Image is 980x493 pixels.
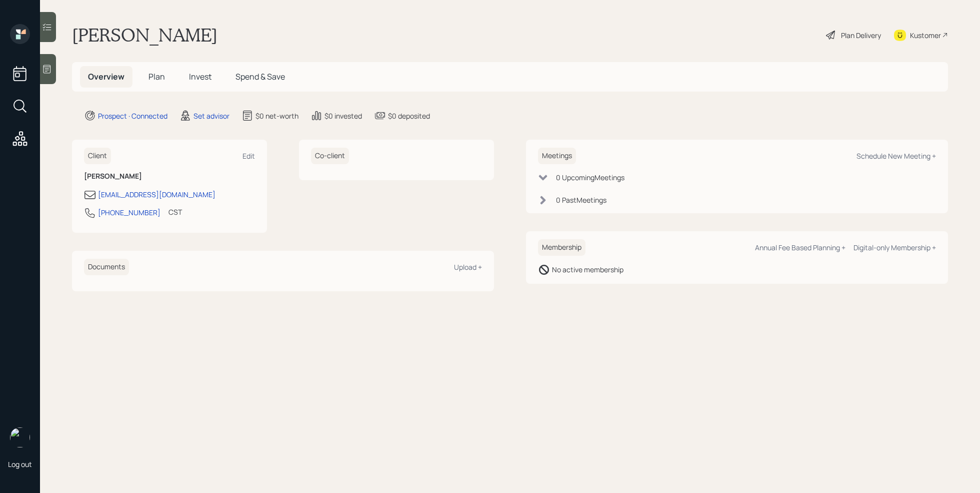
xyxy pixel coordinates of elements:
[193,111,229,121] div: Set advisor
[242,151,255,161] div: Edit
[853,243,936,252] div: Digital-only Membership +
[98,111,167,121] div: Prospect · Connected
[556,195,606,205] div: 0 Past Meeting s
[189,71,211,82] span: Invest
[755,243,845,252] div: Annual Fee Based Planning +
[84,148,111,164] h6: Client
[388,111,430,121] div: $0 deposited
[98,207,160,218] div: [PHONE_NUMBER]
[255,111,298,121] div: $0 net-worth
[841,30,881,41] div: Plan Delivery
[538,239,585,256] h6: Membership
[98,189,215,200] div: [EMAIL_ADDRESS][DOMAIN_NAME]
[10,427,30,447] img: retirable_logo.png
[311,148,349,164] h6: Co-client
[454,262,482,272] div: Upload +
[168,207,182,217] div: CST
[88,71,124,82] span: Overview
[324,111,362,121] div: $0 invested
[856,151,936,161] div: Schedule New Meeting +
[910,30,941,41] div: Kustomer
[84,259,129,275] h6: Documents
[148,71,165,82] span: Plan
[556,172,624,183] div: 0 Upcoming Meeting s
[235,71,285,82] span: Spend & Save
[538,148,576,164] h6: Meetings
[72,24,217,46] h1: [PERSON_NAME]
[552,264,623,275] div: No active membership
[84,172,255,181] h6: [PERSON_NAME]
[8,459,32,469] div: Log out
